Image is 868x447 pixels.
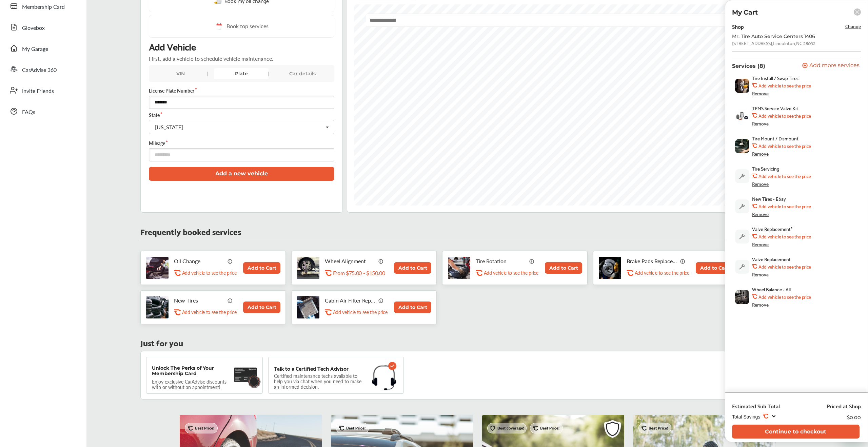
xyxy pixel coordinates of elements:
[732,34,841,39] div: Mr. Tire Auto Service Centers 1406
[802,63,860,69] button: Add more services
[758,203,811,209] b: Add vehicle to see the price
[735,109,749,123] img: tpms-valve-kit-thumb.jpg
[752,287,791,292] span: Wheel Balance - All
[735,260,749,274] img: default_wrench_icon.d1a43860.svg
[22,108,35,117] span: FAQs
[545,262,582,274] button: Add to Cart
[22,24,45,33] span: Glovebox
[6,18,80,36] a: Glovebox
[732,8,758,16] p: My Cart
[448,257,470,279] img: tire-rotation-thumb.jpg
[247,375,261,388] img: badge.f18848ea.svg
[275,68,330,79] div: Car details
[627,258,677,264] p: Brake Pads Replacement
[735,139,749,153] img: tire-mount-dismount-thumb.jpg
[735,169,749,183] img: default_wrench_icon.d1a43860.svg
[680,258,686,264] img: info_icon_vector.svg
[752,105,798,111] span: TPMS Service Valve Kit
[297,296,319,318] img: cabin-air-filter-replacement-thumb.jpg
[758,234,811,239] b: Add vehicle to see the price
[149,140,335,147] label: Mileage
[228,298,233,303] img: info_icon_vector.svg
[149,112,335,118] label: State
[149,55,273,62] p: First, add a vehicle to schedule vehicle maintenance.
[752,166,780,171] span: Tire Servicing
[182,270,237,276] p: Add vehicle to see the price
[696,262,733,274] button: Add to Cart
[155,124,183,130] div: [US_STATE]
[752,226,792,232] span: Valve Replacement*
[174,258,225,264] p: Oil Change
[752,181,769,187] div: Remove
[149,15,335,38] a: Book top services
[758,173,811,179] b: Add vehicle to see the price
[752,241,769,247] div: Remove
[149,87,335,94] label: License Plate Number
[174,297,225,304] p: New Tires
[388,362,396,370] img: check-icon.521c8815.svg
[234,365,257,384] img: maintenance-card.27cfeff5.svg
[752,91,769,96] div: Remove
[476,258,527,264] p: Tire Rotation
[6,102,80,120] a: FAQs
[378,258,384,264] img: info_icon_vector.svg
[802,63,861,69] a: Add more services
[378,298,384,303] img: info_icon_vector.svg
[752,151,769,156] div: Remove
[333,309,388,315] p: Add vehicle to see the price
[274,365,349,371] p: Talk to a Certified Tech Advisor
[809,63,860,69] span: Add more services
[758,113,811,118] b: Add vehicle to see the price
[732,425,860,439] button: Continue to checkout
[752,302,769,307] div: Remove
[752,75,798,81] span: Tire Install / Swap Tires
[6,60,80,78] a: CarAdvise 360
[228,258,233,264] img: info_icon_vector.svg
[847,412,861,421] div: $0.00
[635,270,689,276] p: Add vehicle to see the price
[297,257,319,279] img: wheel-alignment-thumb.jpg
[152,365,231,376] p: Unlock The Perks of Your Membership Card
[182,309,237,315] p: Add vehicle to see the price
[394,302,431,313] button: Add to Cart
[140,228,241,234] p: Frequently booked services
[752,121,769,126] div: Remove
[243,302,280,313] button: Add to Cart
[146,257,169,279] img: oil-change-thumb.jpg
[372,365,396,390] img: headphones.1b115f31.svg
[484,270,538,276] p: Add vehicle to see the price
[6,81,80,99] a: Invite Friends
[752,196,786,201] span: New Tires - Ebay
[22,87,54,96] span: Invite Friends
[214,68,269,79] div: Plate
[752,256,791,262] span: Valve Replacement
[735,79,749,93] img: tire-install-swap-tires-thumb.jpg
[22,45,48,54] span: My Garage
[732,63,765,69] p: Services (8)
[152,379,233,390] p: Enjoy exclusive CarAdvise discounts with or without an appointment!
[758,264,811,269] b: Add vehicle to see the price
[827,403,861,409] div: Priced at Shop
[752,211,769,217] div: Remove
[22,3,65,12] span: Membership Card
[758,83,811,88] b: Add vehicle to see the price
[140,339,183,346] p: Just for you
[214,22,223,31] img: cal_icon.0803b883.svg
[735,230,749,244] img: default_wrench_icon.d1a43860.svg
[758,294,811,299] b: Add vehicle to see the price
[529,258,535,264] img: info_icon_vector.svg
[274,374,367,388] p: Certified maintenance techs available to help you via chat when you need to make an informed deci...
[22,66,57,75] span: CarAdvise 360
[243,262,280,274] button: Add to Cart
[758,143,811,149] b: Add vehicle to see the price
[752,136,798,141] span: Tire Mount / Dismount
[732,22,744,31] div: Shop
[153,68,208,79] div: VIN
[732,403,780,409] div: Estimated Sub Total
[325,258,376,264] p: Wheel Alignment
[732,414,760,420] span: Total Savings
[149,40,196,52] p: Add Vehicle
[354,4,807,206] canvas: Map
[149,167,335,181] button: Add a new vehicle
[752,272,769,277] div: Remove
